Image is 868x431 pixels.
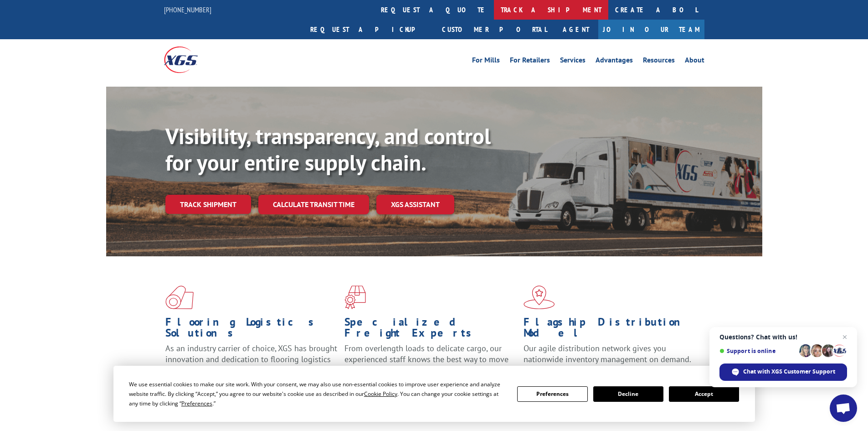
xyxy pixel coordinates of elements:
[165,343,337,375] span: As an industry carrier of choice, XGS has brought innovation and dedication to flooring logistics...
[258,195,369,214] a: Calculate transit time
[344,286,366,309] img: xgs-icon-focused-on-flooring-red
[510,57,550,67] a: For Retailers
[303,20,435,39] a: Request a pickup
[113,366,755,422] div: Cookie Consent Prompt
[598,20,704,39] a: Join Our Team
[719,333,847,341] span: Questions? Chat with us!
[830,395,857,422] div: Open chat
[643,57,675,67] a: Resources
[164,5,211,14] a: [PHONE_NUMBER]
[719,363,847,381] div: Chat with XGS Customer Support
[129,379,506,408] div: We use essential cookies to make our site work. With your consent, we may also use non-essential ...
[839,332,850,343] span: Close chat
[376,195,454,214] a: XGS ASSISTANT
[165,195,251,214] a: Track shipment
[669,386,739,402] button: Accept
[524,343,691,364] span: Our agile distribution network gives you nationwide inventory management on demand.
[743,368,835,376] span: Chat with XGS Customer Support
[596,57,633,67] a: Advantages
[435,20,554,39] a: Customer Portal
[165,317,338,343] h1: Flooring Logistics Solutions
[181,400,212,407] span: Preferences
[560,57,586,67] a: Services
[524,317,696,343] h1: Flagship Distribution Model
[517,386,587,402] button: Preferences
[344,317,517,343] h1: Specialized Freight Experts
[165,122,491,177] b: Visibility, transparency, and control for your entire supply chain.
[472,57,500,67] a: For Mills
[719,348,796,354] span: Support is online
[685,57,704,67] a: About
[593,386,663,402] button: Decline
[554,20,598,39] a: Agent
[364,390,397,398] span: Cookie Policy
[344,343,517,384] p: From overlength loads to delicate cargo, our experienced staff knows the best way to move your fr...
[165,286,194,309] img: xgs-icon-total-supply-chain-intelligence-red
[524,286,555,309] img: xgs-icon-flagship-distribution-model-red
